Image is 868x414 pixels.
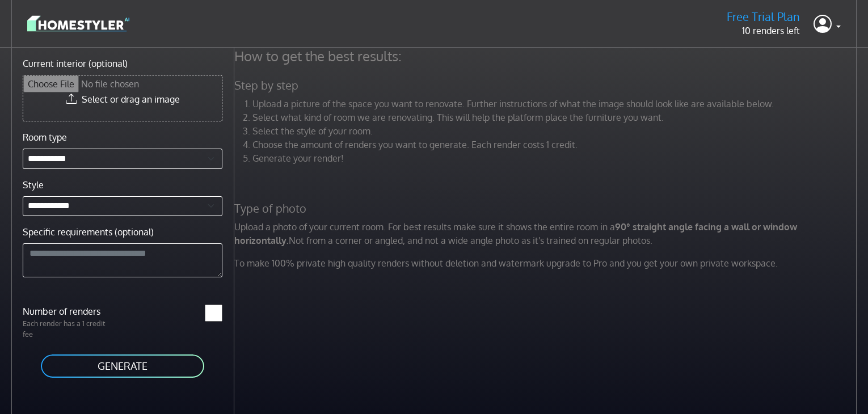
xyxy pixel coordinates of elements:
[252,111,859,124] li: Select what kind of room we are renovating. This will help the platform place the furniture you w...
[252,97,859,111] li: Upload a picture of the space you want to renovate. Further instructions of what the image should...
[227,48,866,65] h4: How to get the best results:
[252,124,859,138] li: Select the style of your room.
[727,24,800,37] p: 10 renders left
[23,57,128,70] label: Current interior (optional)
[23,225,154,239] label: Specific requirements (optional)
[16,318,123,340] p: Each render has a 1 credit fee
[16,305,123,318] label: Number of renders
[227,256,866,270] p: To make 100% private high quality renders without deletion and watermark upgrade to Pro and you g...
[227,220,866,247] p: Upload a photo of your current room. For best results make sure it shows the entire room in a Not...
[27,14,129,33] img: logo-3de290ba35641baa71223ecac5eacb59cb85b4c7fdf211dc9aaecaaee71ea2f8.svg
[40,353,205,379] button: GENERATE
[252,138,859,151] li: Choose the amount of renders you want to generate. Each render costs 1 credit.
[227,201,866,216] h5: Type of photo
[227,78,866,92] h5: Step by step
[252,151,859,165] li: Generate your render!
[23,178,44,192] label: Style
[727,10,800,24] h5: Free Trial Plan
[23,130,67,144] label: Room type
